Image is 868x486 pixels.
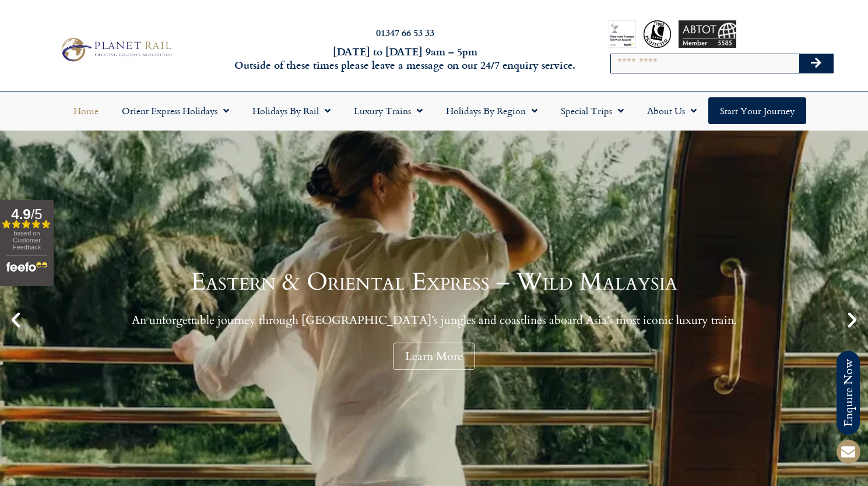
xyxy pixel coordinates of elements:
[393,343,475,370] a: Learn More
[132,270,737,294] h1: Eastern & Oriental Express – Wild Malaysia
[635,97,708,124] a: About Us
[6,97,862,124] nav: Menu
[842,310,862,330] div: Next slide
[62,97,110,124] a: Home
[708,97,806,124] a: Start your Journey
[799,54,833,73] button: Search
[549,97,635,124] a: Special Trips
[132,313,737,327] p: An unforgettable journey through [GEOGRAPHIC_DATA]’s jungles and coastlines aboard Asia’s most ic...
[57,35,175,64] img: Planet Rail Train Holidays Logo
[110,97,241,124] a: Orient Express Holidays
[376,26,434,39] a: 01347 66 53 33
[241,97,342,124] a: Holidays by Rail
[6,310,26,330] div: Previous slide
[342,97,434,124] a: Luxury Trains
[234,45,576,72] h6: [DATE] to [DATE] 9am – 5pm Outside of these times please leave a message on our 24/7 enquiry serv...
[434,97,549,124] a: Holidays by Region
